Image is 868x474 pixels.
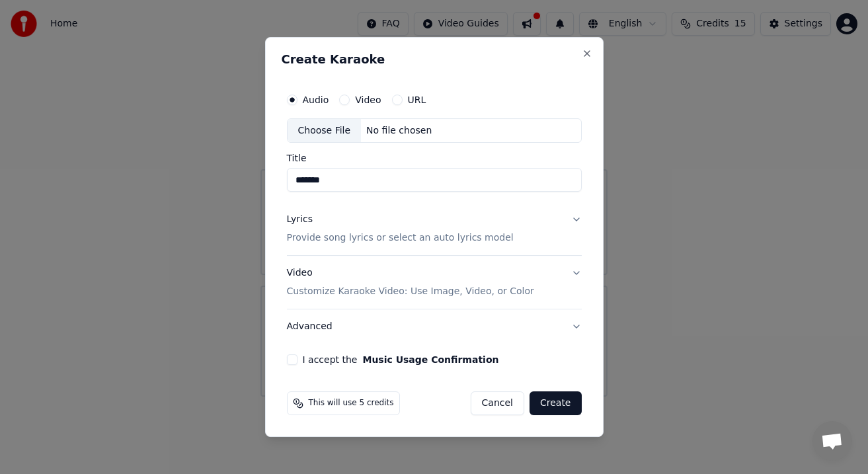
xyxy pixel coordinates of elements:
[303,355,499,364] label: I accept the
[287,203,582,256] button: LyricsProvide song lyrics or select an auto lyrics model
[287,285,534,298] p: Customize Karaoke Video: Use Image, Video, or Color
[362,355,498,364] button: I accept the
[287,257,582,309] button: VideoCustomize Karaoke Video: Use Image, Video, or Color
[287,309,582,344] button: Advanced
[287,232,514,245] p: Provide song lyrics or select an auto lyrics model
[408,95,426,104] label: URL
[309,398,394,409] span: This will use 5 credits
[361,124,437,138] div: No file chosen
[287,154,582,163] label: Title
[282,54,587,65] h2: Create Karaoke
[355,95,381,104] label: Video
[471,391,524,415] button: Cancel
[303,95,329,104] label: Audio
[287,267,534,299] div: Video
[287,214,313,227] div: Lyrics
[288,119,362,143] div: Choose File
[530,391,582,415] button: Create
